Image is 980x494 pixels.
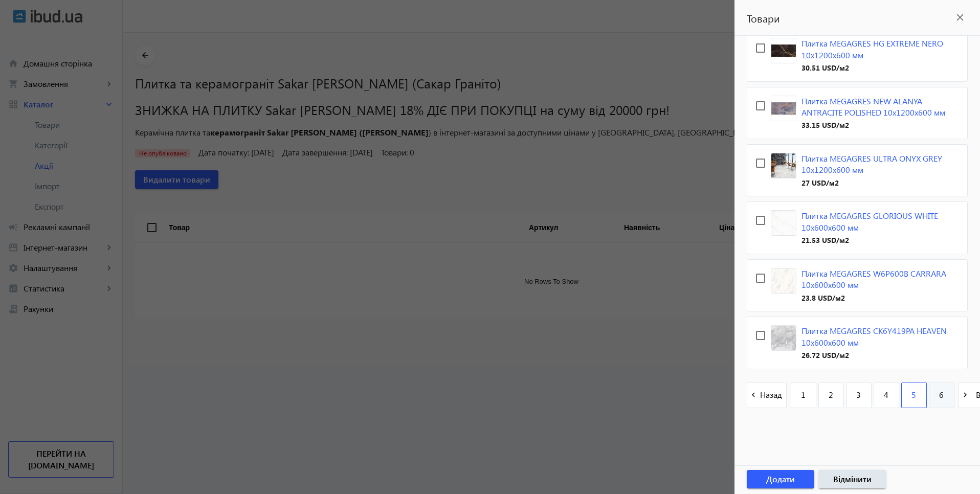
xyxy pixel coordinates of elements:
[771,325,796,351] img: Плитка MEGAGRES CK6Y419PA HEAVEN 10х600х600 мм
[801,293,952,303] span: 23.8 USD/м2
[801,38,952,61] p: Плитка MEGAGRES HG EXTREME NERO 10х1200х600 мм
[771,268,796,294] img: Плитка MEGAGRES W6P600B CARRARA 10х600х600 мм
[771,96,796,121] img: Плитка MEGAGRES NEW ALANYA ANTRACITE POLISHED 10х1200х600 мм
[801,235,952,245] span: 21.53 USD/м2
[771,38,796,63] img: Плитка MEGAGRES HG EXTREME NERO 10х1200х600 мм
[801,210,952,233] p: Плитка MEGAGRES GLORIOUS WHITE 10х600х600 мм
[771,153,796,178] img: Плитка MEGAGRES ULTRA ONYX GREY 10х1200х600 мм
[801,63,952,73] span: 30.51 USD/м2
[801,153,952,176] p: Плитка MEGAGRES ULTRA ONYX GREY 10х1200х600 мм
[771,210,796,236] img: Плитка MEGAGRES GLORIOUS WHITE 10х600х600 мм
[801,268,952,291] p: Плитка MEGAGRES W6P600B CARRARA 10х600х600 мм
[801,325,952,348] p: Плитка MEGAGRES CK6Y419PA HEAVEN 10х600х600 мм
[801,96,952,119] p: Плитка MEGAGRES NEW ALANYA ANTRACITE POLISHED 10х1200х600 мм
[801,178,952,188] span: 27 USD/м2
[801,350,952,361] span: 26.72 USD/м2
[801,120,952,130] span: 33.15 USD/м2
